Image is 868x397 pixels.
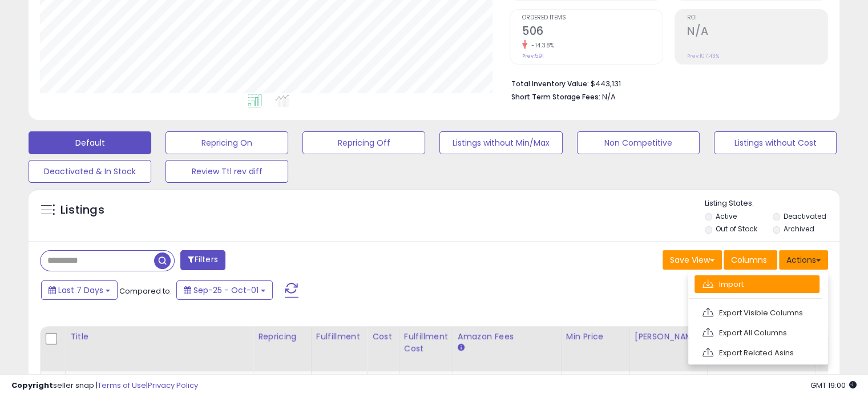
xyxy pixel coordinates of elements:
[511,92,600,102] b: Short Term Storage Fees:
[566,331,625,343] div: Min Price
[11,380,53,391] strong: Copyright
[41,280,118,300] button: Last 7 Days
[439,131,562,154] button: Listings without Min/Max
[511,79,589,89] b: Total Inventory Value:
[577,131,700,154] button: Non Competitive
[810,380,857,391] span: 2025-10-9 19:00 GMT
[11,380,198,391] div: seller snap | |
[180,250,225,270] button: Filters
[404,331,448,355] div: Fulfillment Cost
[29,131,151,154] button: Default
[258,331,306,343] div: Repricing
[29,160,151,183] button: Deactivated & In Stock
[783,224,814,234] label: Archived
[716,224,757,234] label: Out of Stock
[60,202,104,218] h5: Listings
[70,331,248,343] div: Title
[705,198,839,209] p: Listing States:
[522,15,663,21] span: Ordered Items
[458,343,465,353] small: Amazon Fees.
[165,131,288,154] button: Repricing On
[119,286,172,296] span: Compared to:
[522,53,544,59] small: Prev: 591
[695,304,819,322] a: Export Visible Columns
[783,211,826,221] label: Deactivated
[148,380,198,391] a: Privacy Policy
[522,25,663,40] h2: 506
[458,331,556,343] div: Amazon Fees
[724,250,777,270] button: Columns
[165,160,288,183] button: Review Ttl rev diff
[695,324,819,342] a: Export All Columns
[316,331,362,343] div: Fulfillment
[695,344,819,362] a: Export Related Asins
[635,331,703,343] div: [PERSON_NAME]
[302,131,425,154] button: Repricing Off
[602,91,616,102] span: N/A
[716,211,737,221] label: Active
[176,280,273,300] button: Sep-25 - Oct-01
[372,331,394,343] div: Cost
[714,131,837,154] button: Listings without Cost
[193,284,259,296] span: Sep-25 - Oct-01
[731,254,767,266] span: Columns
[663,250,722,270] button: Save View
[695,275,819,293] a: Import
[511,76,819,90] li: $443,131
[98,380,146,391] a: Terms of Use
[58,284,103,296] span: Last 7 Days
[779,250,828,270] button: Actions
[527,41,555,50] small: -14.38%
[687,25,827,40] h2: N/A
[687,53,719,59] small: Prev: 107.43%
[687,15,827,21] span: ROI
